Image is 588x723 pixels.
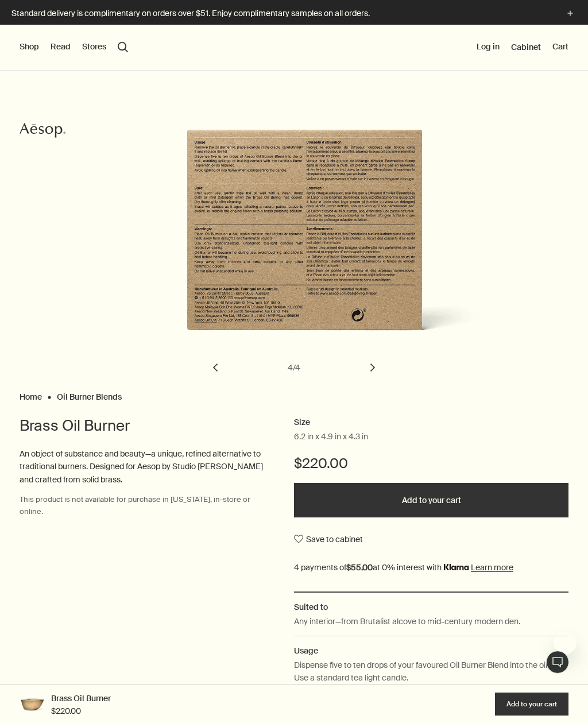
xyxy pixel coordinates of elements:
[294,644,568,657] h2: Usage
[118,42,128,52] button: Open search
[51,706,81,717] span: $220.00
[554,631,577,654] iframe: Close message from Aesop
[11,7,577,20] button: Standard delivery is complimentary on orders over $51. Enjoy complimentary samples on all orders.
[294,431,368,443] span: 6.2 in x 4.9 in x 4.3 in
[20,122,65,139] svg: Aesop
[20,41,39,53] button: Shop
[360,355,385,380] button: next slide
[388,689,411,712] iframe: no content
[294,601,568,613] h2: Suited to
[51,693,111,705] span: Brass Oil Burner
[17,119,68,145] a: Aesop
[477,25,568,71] nav: supplementary
[294,454,348,473] span: $220.00
[20,691,45,717] img: Brass Oil Burner
[20,416,271,436] h1: Brass Oil Burner
[20,447,271,486] p: An object of substance and beauty—a unique, refined alternative to traditional burners. Designed ...
[203,355,228,380] button: previous slide
[125,128,484,346] img: Back of cardboard box packaging for Brass oil burner
[82,41,106,53] button: Stores
[294,615,520,628] p: Any interior—from Brutalist alcove to mid-century modern den.
[552,41,568,53] button: Cart
[20,392,42,397] a: Home
[20,494,250,516] span: This product is not available for purchase in [US_STATE], in-store or online.
[20,128,568,389] div: Brass Oil Burner
[20,25,128,71] nav: primary
[51,41,71,53] button: Read
[477,41,500,53] button: Log in
[511,42,541,52] a: Cabinet
[294,529,363,550] button: Save to cabinet
[57,392,122,397] a: Oil Burner Blends
[294,416,568,430] h2: Size
[294,659,568,685] p: Dispense five to ten drops of your favoured Oil Burner Blend into the oil well. Use a standard te...
[11,7,552,20] p: Standard delivery is complimentary on orders over $51. Enjoy complimentary samples on all orders.
[294,483,568,517] button: Add to your cart - $220.00
[388,631,577,712] div: Aesop says "Our consultants are available now to offer personalised product advice.". Open messag...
